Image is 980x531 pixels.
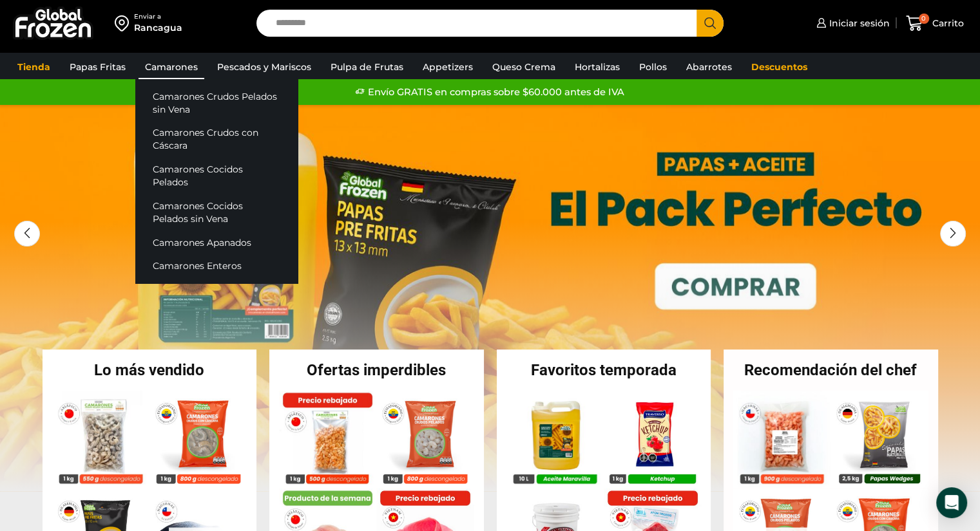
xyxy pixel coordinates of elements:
a: Appetizers [416,55,479,79]
h2: Lo más vendido [43,362,257,378]
div: Open Intercom Messenger [936,487,967,518]
button: Search button [697,10,724,37]
a: Tienda [11,55,57,79]
a: 0 Carrito [903,8,967,39]
h2: Ofertas imperdibles [269,362,484,378]
div: Previous slide [14,221,40,247]
a: Abarrotes [680,55,738,79]
span: Iniciar sesión [826,17,890,30]
a: Papas Fritas [63,55,132,79]
a: Queso Crema [486,55,562,79]
a: Camarones Crudos con Cáscara [135,121,298,158]
a: Pulpa de Frutas [324,55,410,79]
a: Camarones Apanados [135,230,298,254]
a: Camarones Cocidos Pelados sin Vena [135,194,298,231]
span: 0 [919,14,929,24]
a: Camarones Cocidos Pelados [135,158,298,194]
a: Pollos [633,55,673,79]
a: Camarones [139,55,204,79]
a: Pescados y Mariscos [211,55,318,79]
div: Enviar a [134,12,182,21]
h2: Recomendación del chef [724,362,938,378]
a: Descuentos [745,55,814,79]
a: Camarones Crudos Pelados sin Vena [135,84,298,121]
a: Camarones Enteros [135,254,298,278]
a: Hortalizas [568,55,626,79]
a: Iniciar sesión [813,10,890,36]
img: address-field-icon.svg [115,12,134,34]
h2: Favoritos temporada [497,362,711,378]
span: Carrito [929,17,964,30]
div: Rancagua [134,21,182,34]
div: Next slide [940,221,966,247]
